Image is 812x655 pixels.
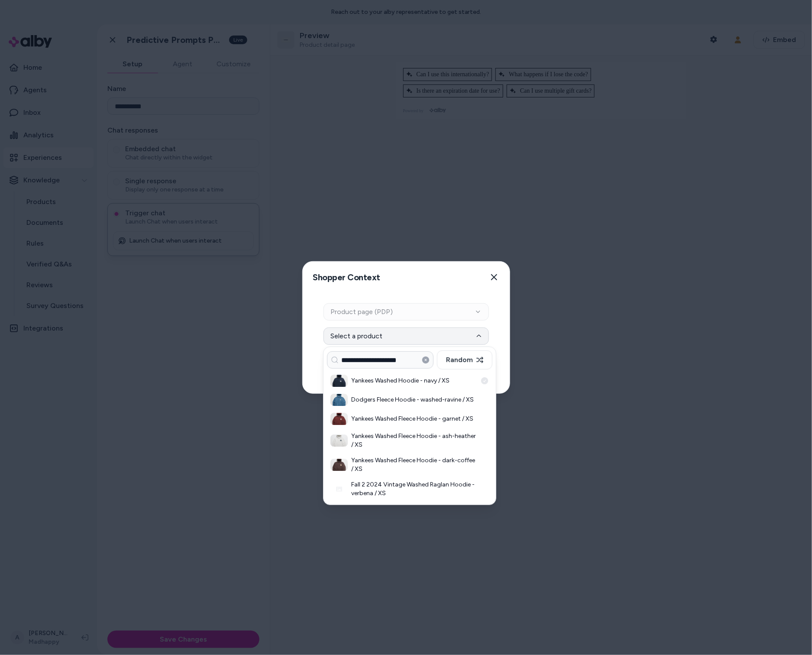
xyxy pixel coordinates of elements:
[351,376,477,385] h3: Yankees Washed Hoodie - navy / XS
[330,459,348,471] img: Yankees Washed Fleece Hoodie - dark-coffee / XS
[351,456,477,473] h3: Yankees Washed Fleece Hoodie - dark-coffee / XS
[330,394,348,406] img: Dodgers Fleece Hoodie - washed-ravine / XS
[330,435,348,447] img: Yankees Washed Fleece Hoodie - ash-heather / XS
[351,480,477,498] h3: Fall 2 2024 Vintage Washed Raglan Hoodie - verbena / XS
[351,415,477,423] h3: Yankees Washed Fleece Hoodie - garnet / XS
[437,350,492,370] button: Random
[330,413,348,425] img: Yankees Washed Fleece Hoodie - garnet / XS
[330,375,348,387] img: Yankees Washed Hoodie - navy / XS
[310,269,381,286] h2: Shopper Context
[351,432,477,449] h3: Yankees Washed Fleece Hoodie - ash-heather / XS
[351,396,477,404] h3: Dodgers Fleece Hoodie - washed-ravine / XS
[324,327,489,345] button: Select a product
